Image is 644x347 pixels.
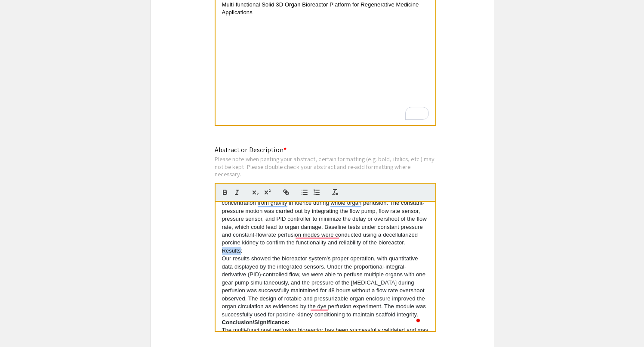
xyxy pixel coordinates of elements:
iframe: Chat [6,308,37,341]
div: To enrich screen reader interactions, please activate Accessibility in Grammarly extension settings [216,202,435,331]
strong: Conclusion/Significance: [222,319,290,325]
mat-label: Abstract or Description [215,145,287,154]
p: The design considerations for the solid 3D bioreactor components included biocompatibility, scala... [222,159,429,247]
p: Results: [222,247,429,255]
div: Please note when pasting your abstract, certain formatting (e.g. bold, italics, etc.) may not be ... [215,155,436,178]
span: Multi-functional Solid 3D Organ Bioreactor Platform for Regenerative Medicine Applications [222,1,420,16]
p: Our results showed the bioreactor system's proper operation, with quantitative data displayed by ... [222,255,429,319]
